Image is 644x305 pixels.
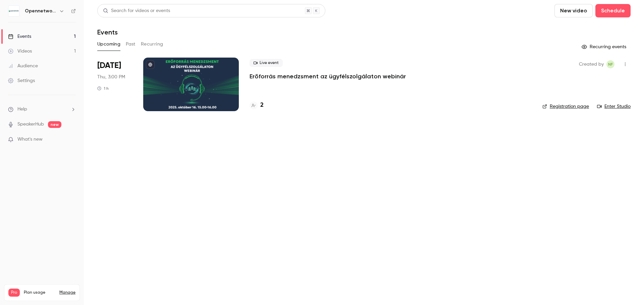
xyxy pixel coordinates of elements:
[59,290,75,295] a: Manage
[579,60,604,68] span: Created by
[17,121,44,128] a: SpeakerHub
[97,39,120,50] button: Upcoming
[8,106,76,113] li: help-dropdown-opener
[68,137,76,143] iframe: Noticeable Trigger
[25,8,56,14] h6: Opennetworks Kft.
[597,103,631,110] a: Enter Studio
[103,7,170,14] div: Search for videos or events
[554,4,593,17] button: New video
[126,39,136,50] button: Past
[97,60,121,71] span: [DATE]
[97,58,132,111] div: Oct 16 Thu, 3:00 PM (Europe/Budapest)
[8,289,20,297] span: Pro
[608,60,613,68] span: NF
[260,101,264,110] h4: 2
[606,60,614,68] span: Nóra Faragó
[24,290,55,295] span: Plan usage
[97,86,109,91] div: 1 h
[250,101,264,110] a: 2
[97,74,125,80] span: Thu, 3:00 PM
[8,48,32,55] div: Videos
[17,106,27,113] span: Help
[141,39,163,50] button: Recurring
[8,6,19,16] img: Opennetworks Kft.
[17,136,43,143] span: What's new
[595,4,631,17] button: Schedule
[97,28,118,36] h1: Events
[48,121,61,128] span: new
[8,33,31,40] div: Events
[250,59,283,67] span: Live event
[542,103,589,110] a: Registration page
[8,63,38,69] div: Audience
[579,42,631,52] button: Recurring events
[250,72,406,80] a: Erőforrás menedzsment az ügyfélszolgálaton webinár
[8,77,35,84] div: Settings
